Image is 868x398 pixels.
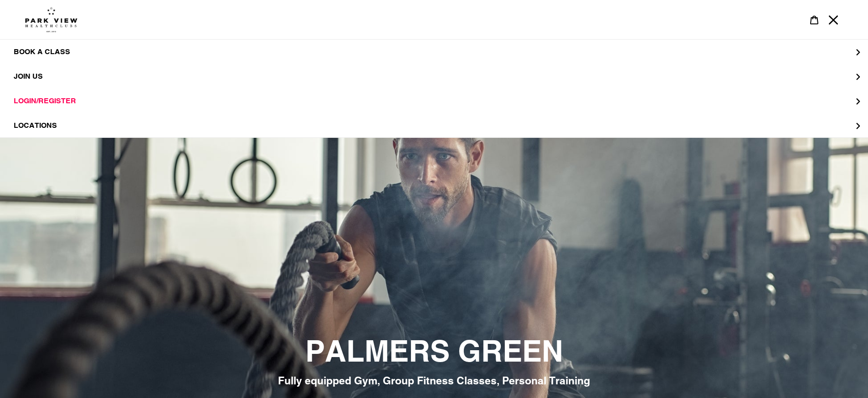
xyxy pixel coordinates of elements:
span: BOOK A CLASS [14,47,70,56]
span: LOCATIONS [14,121,57,130]
button: Menu [824,10,843,30]
span: LOGIN/REGISTER [14,96,76,106]
span: Fully equipped Gym, Group Fitness Classes, Personal Training [278,374,590,387]
img: Park view health clubs is a gym near you. [25,7,77,32]
span: JOIN US [14,72,43,81]
h2: PALMERS GREEN [186,334,683,369]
